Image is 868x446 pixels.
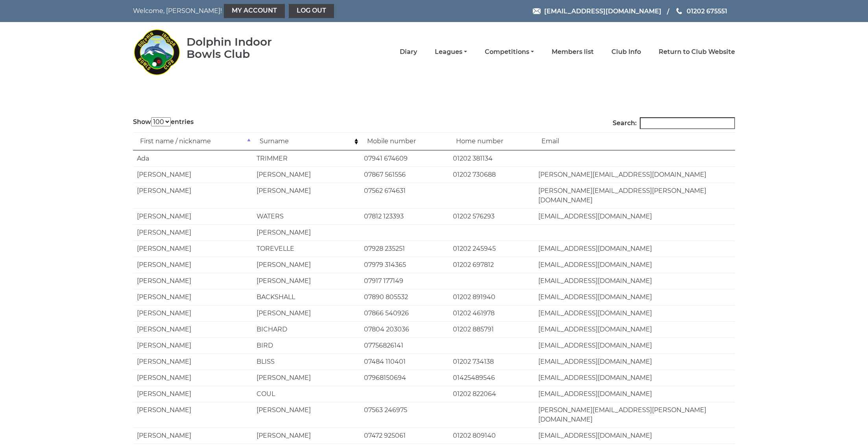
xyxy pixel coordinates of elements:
img: Phone us [676,8,682,14]
td: [PERSON_NAME] [253,273,360,289]
select: Showentries [151,117,171,126]
td: [EMAIL_ADDRESS][DOMAIN_NAME] [534,241,735,257]
td: Mobile number [360,132,449,150]
td: [EMAIL_ADDRESS][DOMAIN_NAME] [534,386,735,402]
td: [PERSON_NAME] [133,337,253,353]
td: [PERSON_NAME] [133,241,253,257]
td: 07917 177149 [360,273,449,289]
a: Diary [400,48,417,56]
td: BACKSHALL [253,289,360,305]
td: [EMAIL_ADDRESS][DOMAIN_NAME] [534,289,735,305]
td: COUL [253,386,360,402]
td: 07979 314365 [360,257,449,273]
td: [PERSON_NAME] [133,273,253,289]
td: [EMAIL_ADDRESS][DOMAIN_NAME] [534,305,735,321]
td: [PERSON_NAME] [133,208,253,224]
td: 01202 734138 [449,353,534,370]
td: [PERSON_NAME] [133,289,253,305]
td: [PERSON_NAME][EMAIL_ADDRESS][DOMAIN_NAME] [534,167,735,183]
td: [PERSON_NAME] [253,427,360,444]
td: 07484 110401 [360,353,449,370]
td: [EMAIL_ADDRESS][DOMAIN_NAME] [534,257,735,273]
td: 01202 461978 [449,305,534,321]
td: [EMAIL_ADDRESS][DOMAIN_NAME] [534,321,735,337]
td: TOREVELLE [253,241,360,257]
td: [PERSON_NAME] [253,257,360,273]
td: 07756826141 [360,337,449,353]
div: Dolphin Indoor Bowls Club [187,36,297,60]
a: Log out [289,4,334,18]
td: 07472 925061 [360,427,449,444]
td: 07812 123393 [360,208,449,224]
td: [PERSON_NAME] [133,370,253,386]
label: Show entries [133,117,194,127]
td: [EMAIL_ADDRESS][DOMAIN_NAME] [534,337,735,353]
label: Search: [613,117,735,129]
td: BICHARD [253,321,360,337]
a: Email [EMAIL_ADDRESS][DOMAIN_NAME] [533,6,661,16]
td: 01202 822064 [449,386,534,402]
td: 07867 561556 [360,167,449,183]
td: 07866 540926 [360,305,449,321]
td: Email [534,132,735,150]
td: [PERSON_NAME] [133,305,253,321]
td: 01202 730688 [449,167,534,183]
td: [PERSON_NAME] [133,386,253,402]
td: [PERSON_NAME] [133,427,253,444]
td: [PERSON_NAME] [253,402,360,427]
input: Search: [640,117,735,129]
td: [PERSON_NAME] [133,167,253,183]
td: 07928 235251 [360,241,449,257]
td: 07804 203036 [360,321,449,337]
td: 01202 381134 [449,150,534,167]
a: Return to Club Website [659,48,735,56]
img: Dolphin Indoor Bowls Club [133,24,180,80]
td: 07941 674609 [360,150,449,167]
td: [EMAIL_ADDRESS][DOMAIN_NAME] [534,208,735,224]
td: 01202 809140 [449,427,534,444]
a: Club Info [611,48,641,56]
td: 07562 674631 [360,183,449,208]
td: [PERSON_NAME][EMAIL_ADDRESS][PERSON_NAME][DOMAIN_NAME] [534,402,735,427]
td: 01202 576293 [449,208,534,224]
td: [PERSON_NAME] [133,257,253,273]
span: [EMAIL_ADDRESS][DOMAIN_NAME] [544,7,661,15]
td: [PERSON_NAME] [133,321,253,337]
td: [EMAIL_ADDRESS][DOMAIN_NAME] [534,370,735,386]
td: [PERSON_NAME] [133,224,253,241]
nav: Welcome, [PERSON_NAME]! [133,4,377,18]
td: [PERSON_NAME] [133,402,253,427]
td: TRIMMER [253,150,360,167]
td: 07890 805532 [360,289,449,305]
td: 07563 246975 [360,402,449,427]
td: BLISS [253,353,360,370]
td: 07968150694 [360,370,449,386]
td: Home number [449,132,534,150]
td: 01202 891940 [449,289,534,305]
td: [PERSON_NAME] [133,353,253,370]
td: [PERSON_NAME] [253,224,360,241]
a: Leagues [435,48,467,56]
a: My Account [224,4,285,18]
td: BIRD [253,337,360,353]
a: Phone us 01202 675551 [675,6,727,16]
td: First name / nickname: activate to sort column descending [133,132,253,150]
td: [PERSON_NAME] [253,370,360,386]
img: Email [533,8,541,14]
td: [EMAIL_ADDRESS][DOMAIN_NAME] [534,273,735,289]
td: 01202 697812 [449,257,534,273]
td: [PERSON_NAME] [133,183,253,208]
a: Members list [552,48,594,56]
td: [EMAIL_ADDRESS][DOMAIN_NAME] [534,353,735,370]
span: 01202 675551 [687,7,727,15]
td: 01202 885791 [449,321,534,337]
a: Competitions [485,48,534,56]
td: Surname: activate to sort column ascending [253,132,360,150]
td: 01202 245945 [449,241,534,257]
td: [PERSON_NAME] [253,183,360,208]
td: WATERS [253,208,360,224]
td: [PERSON_NAME][EMAIL_ADDRESS][PERSON_NAME][DOMAIN_NAME] [534,183,735,208]
td: [PERSON_NAME] [253,167,360,183]
td: [PERSON_NAME] [253,305,360,321]
td: Ada [133,150,253,167]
